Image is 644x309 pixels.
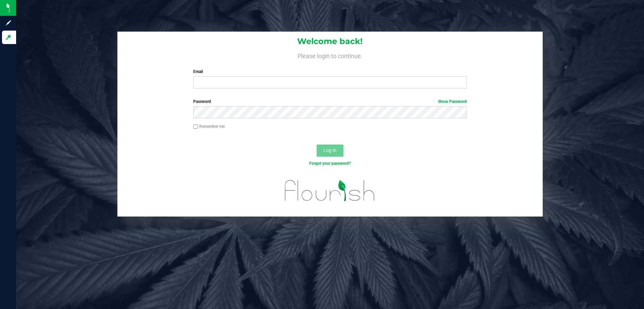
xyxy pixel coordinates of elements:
[117,51,543,59] h4: Please login to continue.
[323,148,336,153] span: Log In
[5,20,12,26] inline-svg: Sign up
[193,99,211,104] span: Password
[193,69,467,75] label: Email
[438,99,467,104] a: Show Password
[317,145,343,157] button: Log In
[193,124,198,129] input: Remember me
[277,173,383,208] img: flourish_logo.svg
[309,161,351,166] a: Forgot your password?
[117,37,543,46] h1: Welcome back!
[5,34,12,41] inline-svg: Log in
[193,123,225,129] label: Remember me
